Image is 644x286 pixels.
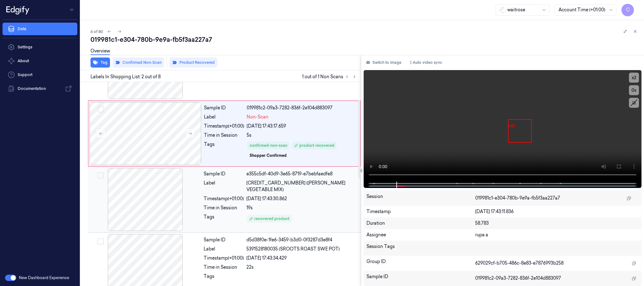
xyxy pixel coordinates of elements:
span: 1 out of 1 Non Scans [302,73,358,80]
button: Select row [97,238,104,245]
div: Tags [204,214,244,224]
span: 019981c2-09a3-7282-836f-2e104d883097 [475,275,561,282]
div: rupa a [475,232,639,238]
a: Settings [3,41,77,53]
div: Shopper Confirmed [250,153,287,158]
button: x2 [629,73,639,83]
a: Documentation [3,82,77,95]
div: Time in Session [204,264,244,271]
div: Timestamp (+01:00) [204,195,244,202]
button: Toggle Navigation [67,5,77,15]
button: Tag [91,58,110,68]
button: Product Recovered [169,58,217,68]
div: confirmed-non-scan [250,143,287,148]
div: Time in Session [204,205,244,211]
div: 58.783 [475,220,639,227]
div: Duration [366,220,475,227]
div: Timestamp [366,208,475,215]
button: Select row [97,172,104,179]
div: Session [366,193,475,203]
div: Assignee [366,232,475,238]
div: Sample ID [204,237,244,243]
div: e355c5df-40d9-3e65-8719-e7bebfaedfe8 [246,171,357,177]
span: Labels In Shopping List: 2 out of 8 [91,74,161,80]
div: product recovered [294,143,334,148]
span: 6 of 80 [91,29,103,34]
span: 629029cf-b705-486c-8e83-e7876993b258 [475,260,564,267]
div: Tags [204,273,244,283]
div: Timestamp (+01:00) [204,255,244,261]
span: 019981c1-e304-780b-9e9a-fb5f3aa227a7 [475,195,560,201]
div: d5d38f0e-1fe6-3459-b3d0-0f3287d3e8f4 [246,237,357,243]
button: C [621,4,634,16]
button: About [3,55,77,67]
span: Non-Scan [247,114,268,120]
div: [DATE] 17:43:11.836 [475,208,639,215]
div: Group ID [366,258,475,268]
div: 5s [247,132,357,139]
div: recovered product [249,216,289,222]
div: Sample ID [204,105,244,111]
div: Tags [204,141,244,160]
button: Auto video sync [406,58,445,68]
div: Timestamp (+01:00) [204,123,244,129]
div: [DATE] 17:43:34.429 [246,255,357,261]
div: [DATE] 17:43:30.862 [246,195,357,202]
div: 019981c2-09a3-7282-836f-2e104d883097 [247,105,357,111]
a: Overview [91,48,110,55]
button: Select row [98,106,104,113]
a: Data [3,23,77,35]
div: [DATE] 17:43:17.659 [247,123,357,129]
button: Confirmed Non-Scan [113,58,164,68]
div: 19s [246,205,357,211]
div: Label [204,180,244,193]
div: 019981c1-e304-780b-9e9a-fb5f3aa227a7 [91,35,639,44]
button: Switch to image [364,58,404,68]
div: Label [204,246,244,252]
button: 0s [629,85,639,95]
div: Time in Session [204,132,244,139]
div: Sample ID [366,273,475,283]
div: Label [204,114,244,120]
div: Session Tags [366,243,475,253]
span: [CREDIT_CARD_NUMBER] ([PERSON_NAME] VEGETABLE MIX) [246,180,357,193]
a: Support [3,69,77,81]
div: 22s [246,264,357,271]
span: 5391528180035 (SROOTS ROAST SWE POT) [246,246,340,252]
div: Sample ID [204,171,244,177]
